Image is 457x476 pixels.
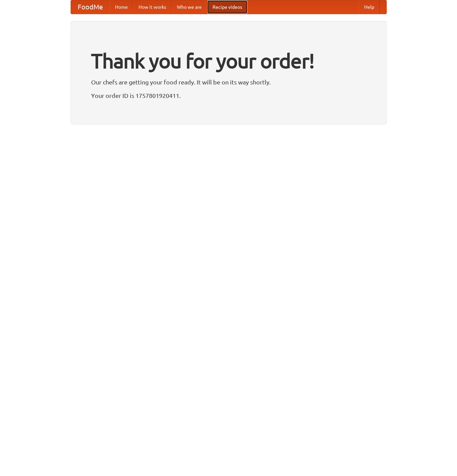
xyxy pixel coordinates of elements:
[91,90,366,101] p: Your order ID is 1757801920411.
[133,0,172,14] a: How it works
[172,0,207,14] a: Who we are
[207,0,247,14] a: Recipe videos
[110,0,133,14] a: Home
[91,77,366,87] p: Our chefs are getting your food ready. It will be on its way shortly.
[71,0,110,14] a: FoodMe
[359,0,380,14] a: Help
[91,45,366,77] h1: Thank you for your order!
